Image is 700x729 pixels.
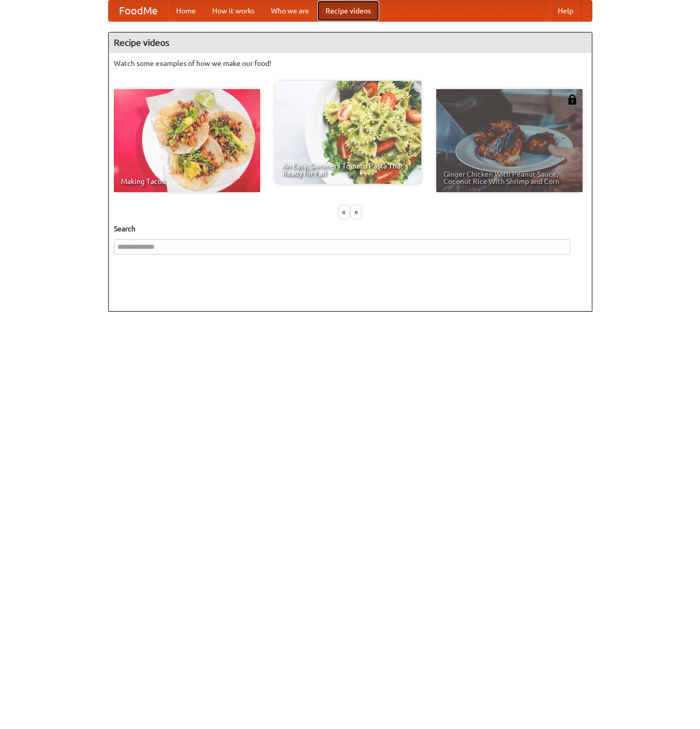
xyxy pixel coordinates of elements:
h4: Recipe videos [109,32,592,53]
img: 483408.png [567,94,577,105]
a: FoodMe [109,1,168,21]
a: Help [550,1,582,21]
a: Recipe videos [317,1,379,21]
div: » [351,206,361,218]
div: « [339,206,349,218]
a: Who we are [263,1,317,21]
a: Home [168,1,204,21]
h5: Search [114,224,587,234]
span: Making Tacos [121,178,253,185]
a: Making Tacos [114,89,260,192]
span: An Easy, Summery Tomato Pasta That's Ready for Fall [282,162,414,177]
a: An Easy, Summery Tomato Pasta That's Ready for Fall [275,81,421,184]
a: How it works [204,1,263,21]
p: Watch some examples of how we make our food! [114,58,587,69]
